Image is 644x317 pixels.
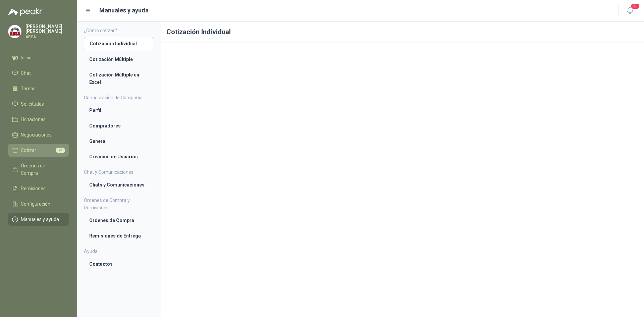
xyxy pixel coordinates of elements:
[21,131,52,139] span: Negociaciones
[56,148,65,153] span: 23
[8,98,69,110] a: Solicitudes
[21,69,31,77] span: Chat
[99,6,149,15] h1: Manuales y ayuda
[89,260,149,268] li: Contactos
[8,144,69,157] a: Cotizar23
[84,135,154,148] a: General
[21,200,50,208] span: Configuración
[84,214,154,227] a: Órdenes de Compra
[8,8,42,16] img: Logo peakr
[89,138,149,145] li: General
[21,54,32,61] span: Inicio
[84,94,154,101] h4: Configuración de Compañía
[21,85,36,92] span: Tareas
[25,24,69,34] p: [PERSON_NAME] [PERSON_NAME]
[21,100,44,108] span: Solicitudes
[84,168,154,176] h4: Chat y Comunicaciones
[84,150,154,163] a: Creación de Usuarios
[89,107,149,114] li: Perfil
[631,3,640,9] span: 20
[89,153,149,160] li: Creación de Usuarios
[8,159,69,179] a: Órdenes de Compra
[166,48,639,313] iframe: 953374dfa75b41f38925b712e2491bfd
[89,181,149,189] li: Chats y Comunicaciones
[84,68,154,89] a: Cotización Múltiple en Excel
[84,53,154,66] a: Cotización Múltiple
[25,35,69,39] p: ARSA
[21,216,59,223] span: Manuales y ayuda
[89,56,149,63] li: Cotización Múltiple
[8,198,69,210] a: Configuración
[21,147,36,154] span: Cotizar
[84,197,154,211] h4: Órdenes de Compra y Remisiones
[90,40,148,47] li: Cotización Individual
[624,5,636,17] button: 20
[84,119,154,132] a: Compradores
[8,182,69,195] a: Remisiones
[89,217,149,224] li: Órdenes de Compra
[8,213,69,226] a: Manuales y ayuda
[89,122,149,129] li: Compradores
[89,71,149,86] li: Cotización Múltiple en Excel
[89,232,149,240] li: Remisiones de Entrega
[8,82,69,95] a: Tareas
[84,27,154,34] h4: ¿Cómo cotizar?
[8,67,69,80] a: Chat
[8,51,69,64] a: Inicio
[21,116,46,123] span: Licitaciones
[161,21,644,43] h1: Cotización Individual
[84,178,154,191] a: Chats y Comunicaciones
[84,37,154,50] a: Cotización Individual
[8,25,21,38] img: Company Logo
[8,128,69,141] a: Negociaciones
[84,104,154,117] a: Perfil
[84,248,154,255] h4: Ayuda
[84,229,154,242] a: Remisiones de Entrega
[8,113,69,126] a: Licitaciones
[21,185,46,192] span: Remisiones
[21,162,63,177] span: Órdenes de Compra
[84,258,154,270] a: Contactos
